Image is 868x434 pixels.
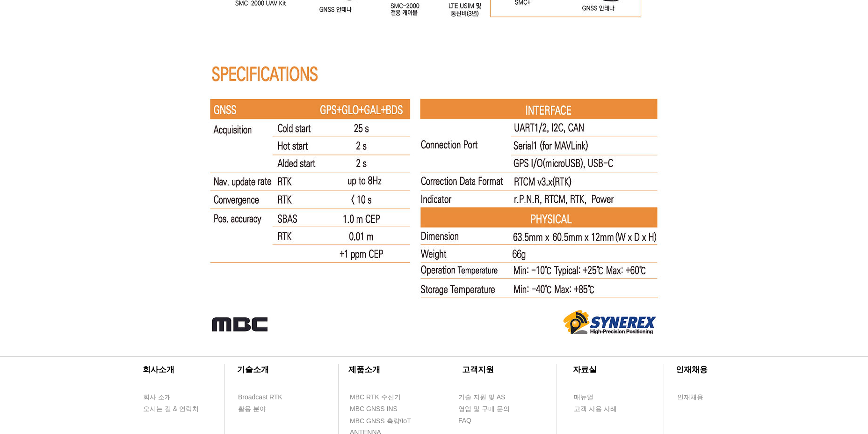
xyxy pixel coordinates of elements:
span: 매뉴얼 [574,393,593,402]
span: ​기술소개 [237,365,269,374]
span: ​인재채용 [676,365,708,374]
a: MBC GNSS 측량/IoT [349,415,431,427]
a: 기술 지원 및 AS [458,391,528,403]
a: 인재채용 [677,391,721,403]
a: 영업 및 구매 문의 [458,403,512,415]
span: MBC GNSS 측량/IoT [350,417,411,426]
span: ​제품소개 [348,365,380,374]
a: MBC GNSS INS [349,403,408,415]
span: MBC GNSS INS [350,405,398,414]
a: 활용 분야 [238,403,291,415]
span: 인재채용 [677,393,703,402]
a: 고객 사용 사례 [573,403,627,415]
span: FAQ [458,416,471,426]
a: 회사 소개 [143,391,196,403]
a: FAQ [458,415,512,427]
span: 회사 소개 [143,393,171,402]
span: 오시는 길 & 연락처 [143,405,199,414]
span: MBC RTK 수신기 [350,393,401,402]
iframe: Wix Chat [760,394,868,434]
span: 활용 분야 [238,405,266,414]
span: ​자료실 [573,365,597,374]
span: ​고객지원 [462,365,494,374]
span: 고객 사용 사례 [574,405,617,414]
span: 영업 및 구매 문의 [458,405,510,414]
a: MBC RTK 수신기 [349,391,420,403]
a: Broadcast RTK [238,391,291,403]
span: Broadcast RTK [238,393,282,402]
span: ​회사소개 [143,365,174,374]
a: 매뉴얼 [573,391,627,403]
span: 기술 지원 및 AS [458,393,505,402]
a: 오시는 길 & 연락처 [143,403,206,415]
